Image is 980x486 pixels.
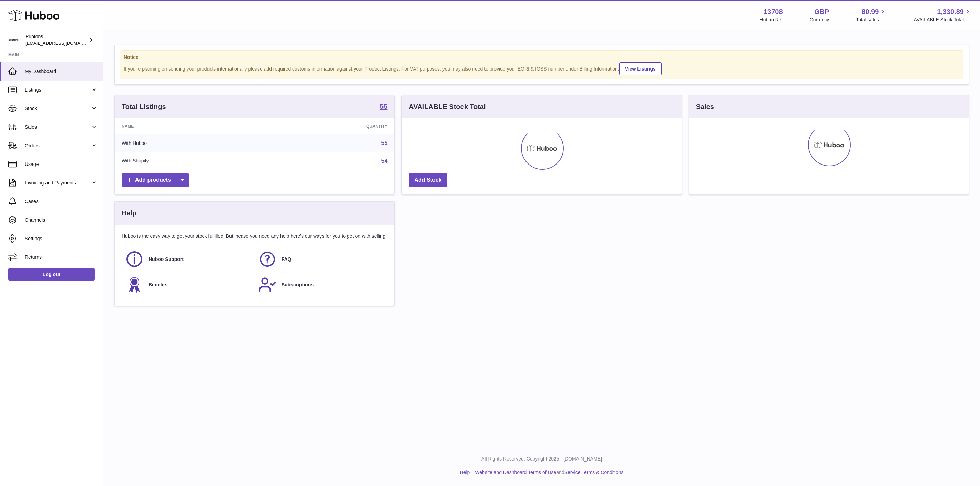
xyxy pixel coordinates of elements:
strong: 55 [380,103,387,110]
a: Service Terms & Conditions [564,469,624,475]
span: Channels [25,217,98,223]
a: Benefits [125,275,251,294]
p: All Rights Reserved. Copyright 2025 - [DOMAIN_NAME] [109,456,974,462]
strong: GBP [814,7,829,17]
span: Orders [25,142,91,149]
th: Quantity [265,118,394,134]
h3: AVAILABLE Stock Total [409,102,486,112]
span: Huboo Support [149,256,184,263]
span: Total sales [856,17,887,23]
span: My Dashboard [25,68,98,75]
a: 1,330.89 AVAILABLE Stock Total [913,7,972,23]
strong: 13708 [764,7,783,17]
a: 54 [381,158,388,164]
span: Invoicing and Payments [25,180,91,186]
th: Name [115,118,265,134]
strong: Notice [124,54,960,61]
td: With Huboo [115,134,265,152]
img: hello@puptons.com [8,35,19,45]
div: Puptons [25,33,88,46]
a: View Listings [619,62,662,75]
span: FAQ [282,256,292,263]
a: Add products [122,173,189,187]
a: Add Stock [409,173,447,187]
span: Usage [25,161,98,168]
p: Huboo is the easy way to get your stock fulfilled. But incase you need any help here's our ways f... [122,233,387,240]
h3: Sales [696,102,714,112]
td: With Shopify [115,152,265,170]
span: Cases [25,198,98,205]
h3: Help [122,209,136,218]
span: 80.99 [861,7,879,17]
div: Currency [810,17,829,23]
span: Returns [25,254,98,261]
span: Settings [25,235,98,242]
span: Stock [25,105,91,112]
a: Help [460,469,470,475]
a: Website and Dashboard Terms of Use [475,469,556,475]
span: Sales [25,124,91,130]
a: Log out [8,268,95,281]
h3: Total Listings [122,102,166,112]
a: 80.99 Total sales [856,7,887,23]
span: AVAILABLE Stock Total [913,17,972,23]
a: FAQ [258,250,384,268]
span: Benefits [149,282,167,288]
a: 55 [381,140,388,146]
a: 55 [380,103,387,111]
div: Huboo Ref [760,17,783,23]
a: Subscriptions [258,275,384,294]
li: and [472,469,623,476]
div: If you're planning on sending your products internationally please add required customs informati... [124,61,960,75]
span: Subscriptions [282,282,314,288]
span: Listings [25,87,91,93]
a: Huboo Support [125,250,251,268]
span: [EMAIL_ADDRESS][DOMAIN_NAME] [25,40,101,46]
span: 1,330.89 [937,7,964,17]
